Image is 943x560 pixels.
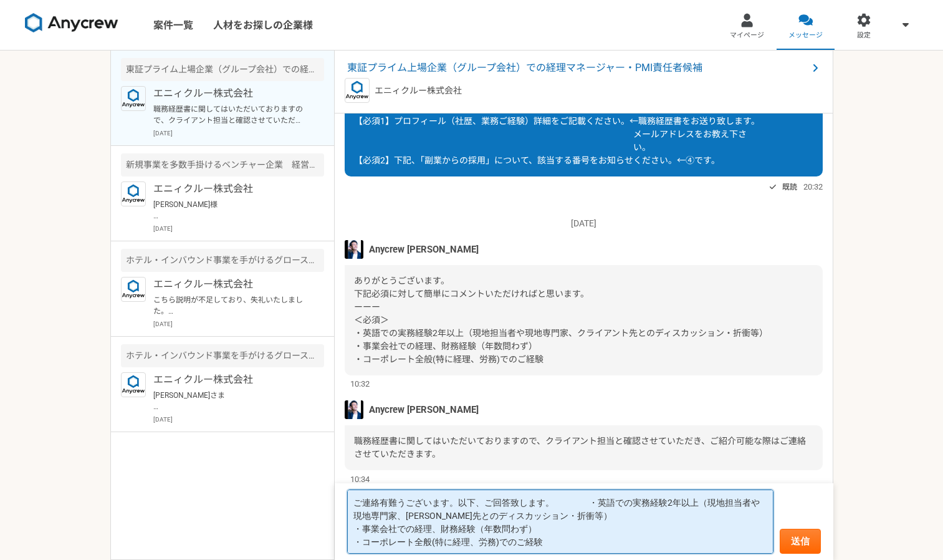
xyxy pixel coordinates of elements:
p: [DATE] [345,217,823,230]
img: logo_text_blue_01.png [121,181,146,206]
span: メッセージ [788,31,823,41]
p: [DATE] [153,224,324,233]
span: 東証プライム上場企業（グループ会社）での経理マネージャー・PMI責任者候補 [347,60,808,75]
img: logo_text_blue_01.png [121,277,146,302]
img: logo_text_blue_01.png [345,78,370,103]
img: S__5267474.jpg [345,400,363,419]
p: [DATE] [153,415,324,424]
p: エニィクルー株式会社 [375,84,462,97]
p: エニィクルー株式会社 [153,86,307,101]
span: 10:34 [350,473,370,485]
p: [PERSON_NAME]様 案件にご興味をお持ちいただき、ありがとうございます。 先行して面談・選考に入られている方がおられますので、すぐのご提案が難しい状況ですが、クライアントにご相談し、ご... [153,199,307,221]
img: S__5267474.jpg [345,240,363,259]
span: 20:32 [803,181,823,193]
div: 新規事業を多数手掛けるベンチャー企業 経営企画室・PMO業務 [121,153,324,176]
div: 東証プライム上場企業（グループ会社）での経理マネージャー・PMI責任者候補 [121,58,324,81]
p: エニィクルー株式会社 [153,181,307,196]
span: 設定 [857,31,871,41]
div: ホテル・インバウンド事業を手がけるグロース上場企業 バックオフィス管理部長 [121,249,324,272]
img: logo_text_blue_01.png [121,372,146,397]
span: Anycrew [PERSON_NAME] [369,243,479,256]
p: こちら説明が不足しており、失礼いたしました。 経理ポジションにつきましても、先方に何度かご検討いただけないか話をしてみたものの、開示資料作成のご経験をお持ちの方をご優先されたいとのことでして、お... [153,294,307,317]
span: 【必須1】プロフィール（社歴、業務ご経験）詳細をご記載ください。←職務経歴書をお送り致します。 メールアドレスをお教え下さ い。 【必須2】下記、「副業からの採用」について、該当する番号をお知ら... [354,116,764,165]
div: ホテル・インバウンド事業を手がけるグロース上場企業 経理課長 [121,344,324,367]
span: ありがとうございます。 下記必須に対して簡単にコメントいただければと思います。 ーーー ＜必須＞ ・英語での実務経験2年以上（現地担当者や現地専門家、クライアント先とのディスカッション・折衝等）... [354,276,768,364]
p: エニィクルー株式会社 [153,372,307,387]
textarea: ご連絡有難うございます。以下、ご回答致します。 ・英語での実務経験2年以上（現地担当者や現地専門家、[PERSON_NAME]先とのディスカッション・折衝等） ・事業会社での経理、財務経験（年数... [347,490,773,554]
p: エニィクルー株式会社 [153,277,307,292]
span: マイページ [730,31,764,41]
p: [DATE] [153,128,324,138]
p: [PERSON_NAME]さま ありがとうございます。 経理部長の案件と合わせてご対応させて頂きます。 [153,390,307,412]
p: [DATE] [153,319,324,329]
button: 送信 [780,529,821,554]
span: 10:32 [350,378,370,390]
img: logo_text_blue_01.png [121,86,146,111]
span: 職務経歴書に関してはいただいておりますので、クライアント担当と確認させていただき、ご紹介可能な際はご連絡させていただきます。 [354,436,806,459]
p: 職務経歴書に関してはいただいておりますので、クライアント担当と確認させていただき、ご紹介可能な際はご連絡させていただきます。 [153,104,307,126]
img: 8DqYSo04kwAAAAASUVORK5CYII= [25,13,118,33]
span: Anycrew [PERSON_NAME] [369,403,479,417]
span: 既読 [782,180,797,195]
